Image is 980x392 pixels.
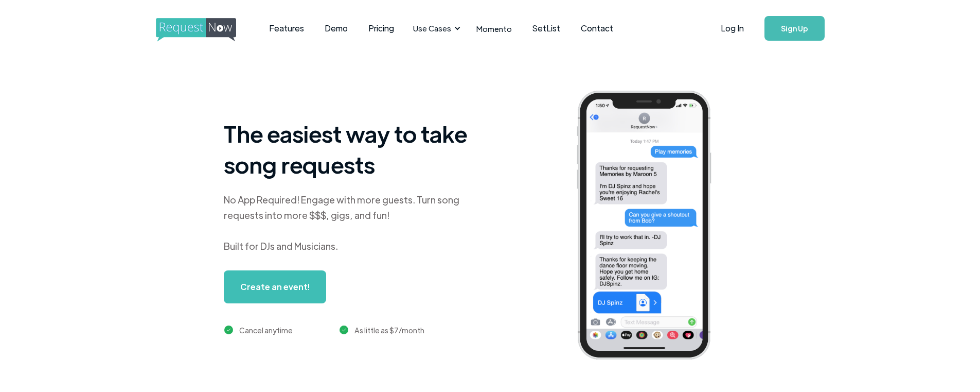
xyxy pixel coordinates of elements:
a: home [156,18,233,39]
a: Momento [466,13,522,44]
img: iphone screenshot [565,83,739,370]
div: Use Cases [407,12,464,44]
img: venmo screenshot [715,318,825,349]
a: Log In [710,10,754,46]
h1: The easiest way to take song requests [224,118,481,180]
a: Create an event! [224,270,326,303]
a: Sign Up [764,16,825,41]
div: As little as $7/month [354,324,424,336]
div: Cancel anytime [239,324,293,336]
a: Contact [571,12,623,44]
a: SetList [522,12,571,44]
div: Use Cases [413,23,451,34]
img: requestnow logo [156,18,255,42]
a: Pricing [358,12,404,44]
a: Features [259,12,314,44]
div: No App Required! Engage with more guests. Turn song requests into more $$$, gigs, and fun! Built ... [224,192,481,254]
a: Demo [314,12,358,44]
img: green checkmark [340,326,348,334]
img: green checkmark [224,326,233,334]
img: contact card example [715,350,825,381]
